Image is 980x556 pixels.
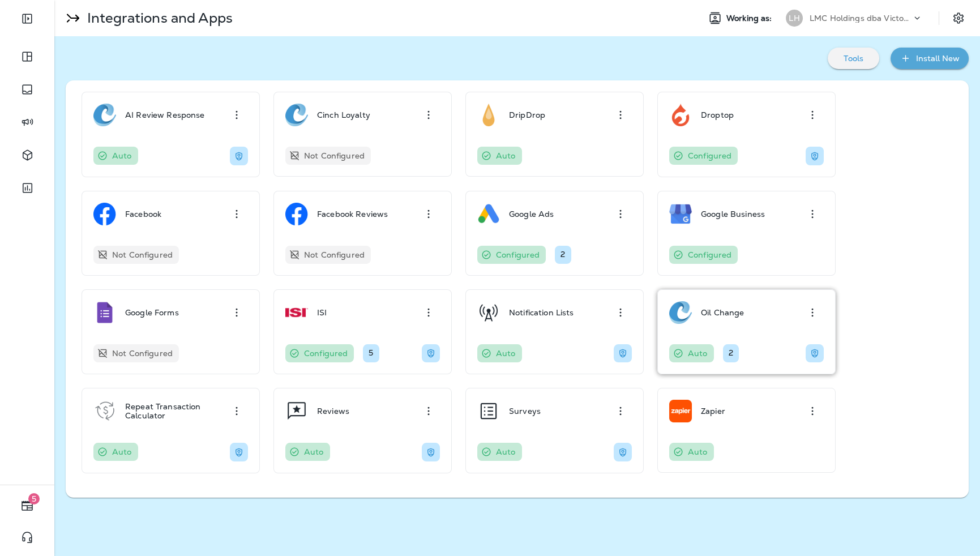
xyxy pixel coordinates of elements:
span: 5 [28,493,40,504]
p: Repeat Transaction Calculator [125,402,225,420]
div: This integration is only shown for super users only [614,443,632,461]
p: Auto [688,447,708,456]
div: This integration is only shown for super users only [806,344,824,363]
div: This integration is only shown for super users only [422,443,440,461]
div: You have not yet configured this integration. To use it, please click on it and fill out the requ... [285,246,371,264]
div: This integration is only shown for super users only [614,344,632,363]
img: DripDrop [477,104,500,126]
img: Cinch Loyalty [285,104,308,126]
p: Google Ads [509,209,554,219]
p: Droptop [701,110,734,119]
p: ISI [317,308,327,317]
img: Zapier [669,400,692,422]
div: Install New [916,52,960,66]
p: Auto [304,447,324,456]
p: Facebook Reviews [317,209,388,219]
div: This integration was automatically configured. It may be ready for use or may require additional ... [285,443,330,461]
p: Configured [304,349,348,358]
div: This integration is only shown for super users only [230,443,248,461]
div: You have not yet configured this integration. To use it, please click on it and fill out the requ... [93,246,179,264]
div: You have configured this integration [285,344,354,362]
p: LMC Holdings dba Victory Lane Quick Oil Change [810,14,911,23]
div: This integration was automatically configured. It may be ready for use or may require additional ... [477,443,522,461]
div: You have not yet configured this integration. To use it, please click on it and fill out the requ... [285,147,371,165]
p: DripDrop [509,110,545,119]
div: This integration is only shown for super users only [230,147,248,165]
p: Oil Change [701,308,744,317]
div: You have not yet configured this integration. To use it, please click on it and fill out the requ... [93,344,179,362]
img: Google Business [669,203,692,225]
p: Auto [496,151,516,160]
p: Reviews [317,407,349,416]
p: Not Configured [112,349,173,358]
button: Install New [891,48,969,69]
img: Reviews [285,400,308,422]
div: This integration was automatically configured. It may be ready for use or may require additional ... [477,344,522,362]
div: This integration was automatically configured. It may be ready for use or may require additional ... [669,443,714,461]
div: This integration was automatically configured. It may be ready for use or may require additional ... [93,443,138,461]
img: Google Ads [477,203,500,225]
p: Configured [688,151,731,160]
div: This integration was automatically configured. It may be ready for use or may require additional ... [477,147,522,165]
div: This integration is only shown for super users only [806,147,824,165]
span: Working as: [726,14,774,23]
p: Google Business [701,209,765,219]
p: Facebook [125,209,161,219]
img: Surveys [477,400,500,422]
button: 5 [11,494,43,517]
img: Repeat Transaction Calculator [93,400,116,422]
button: Expand Sidebar [11,7,43,30]
p: Configured [688,250,731,259]
button: Settings [948,8,969,28]
img: Google Forms [93,301,116,324]
img: ISI [285,301,308,324]
p: Auto [496,349,516,358]
img: Oil Change [669,301,692,324]
p: Not Configured [112,250,173,259]
div: This integration was automatically configured. It may be ready for use or may require additional ... [669,344,714,362]
p: Notification Lists [509,308,574,317]
div: You have configured this integration [477,246,546,264]
p: Google Forms [125,308,179,317]
p: Auto [496,447,516,456]
p: Auto [112,151,132,160]
p: Cinch Loyalty [317,110,370,119]
div: You have 5 credentials currently added [363,344,379,362]
p: Tools [844,54,863,63]
p: Not Configured [304,250,365,259]
div: This integration is only shown for super users only [422,344,440,363]
div: LH [786,10,803,27]
img: Notification Lists [477,301,500,324]
img: AI Review Response [93,104,116,126]
button: Tools [828,48,879,69]
img: Droptop [669,104,692,126]
div: You have 2 credentials currently added [723,344,739,362]
img: Facebook Reviews [285,203,308,225]
div: This integration was automatically configured. It may be ready for use or may require additional ... [93,147,138,165]
img: Facebook [93,203,116,225]
p: Zapier [701,407,725,416]
p: Surveys [509,407,541,416]
p: Auto [688,349,708,358]
p: Configured [496,250,540,259]
p: Not Configured [304,151,365,160]
div: You have configured this integration [669,147,738,165]
p: Integrations and Apps [83,10,233,27]
p: Auto [112,447,132,456]
div: You have 2 credentials currently added [555,246,571,264]
div: You have configured this integration [669,246,738,264]
p: AI Review Response [125,110,205,119]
